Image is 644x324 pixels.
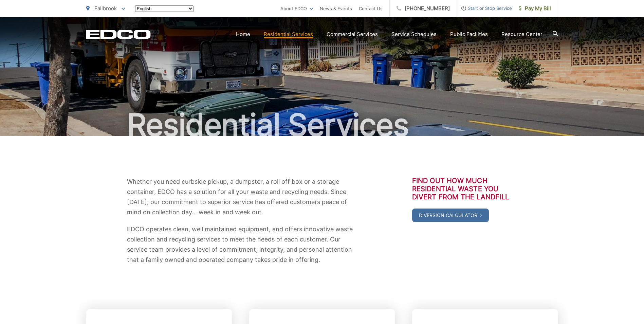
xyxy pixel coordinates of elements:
[501,30,542,38] a: Resource Center
[391,30,437,38] a: Service Schedules
[264,30,313,38] a: Residential Services
[519,4,551,13] span: Pay My Bill
[359,4,383,13] a: Contact Us
[127,224,354,265] p: EDCO operates clean, well maintained equipment, and offers innovative waste collection and recycl...
[135,5,194,12] select: Select a language
[280,4,313,13] a: About EDCO
[320,4,352,13] a: News & Events
[86,108,558,142] h1: Residential Services
[236,30,250,38] a: Home
[412,209,489,222] a: Diversion Calculator
[86,30,151,39] a: EDCD logo. Return to the homepage.
[450,30,488,38] a: Public Facilities
[127,177,354,217] p: Whether you need curbside pickup, a dumpster, a roll off box or a storage container, EDCO has a s...
[94,5,117,12] span: Fallbrook
[412,177,517,201] h3: Find out how much residential waste you divert from the landfill
[327,30,378,38] a: Commercial Services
